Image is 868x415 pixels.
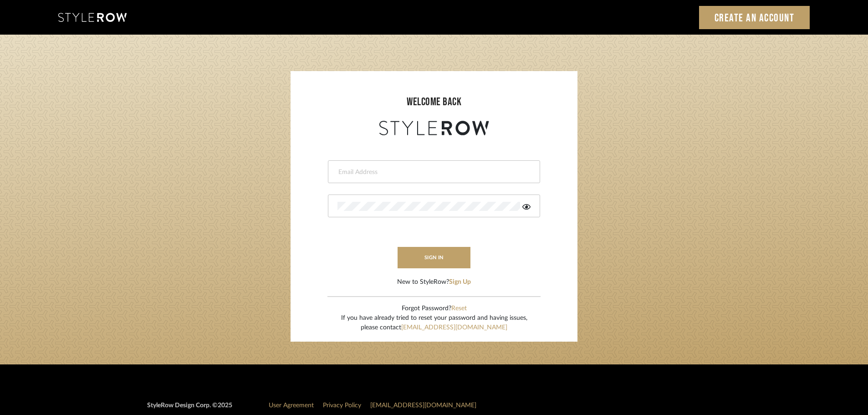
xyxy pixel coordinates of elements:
div: Forgot Password? [341,304,527,313]
button: Sign Up [449,277,471,287]
div: New to StyleRow? [397,277,471,287]
a: [EMAIL_ADDRESS][DOMAIN_NAME] [370,402,476,409]
button: Reset [451,304,467,313]
a: Privacy Policy [323,402,361,409]
div: welcome back [300,94,568,110]
a: [EMAIL_ADDRESS][DOMAIN_NAME] [401,324,507,331]
div: If you have already tried to reset your password and having issues, please contact [341,313,527,333]
button: sign in [398,247,470,268]
input: Email Address [337,168,528,177]
a: Create an Account [699,6,810,29]
a: User Agreement [269,402,314,409]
